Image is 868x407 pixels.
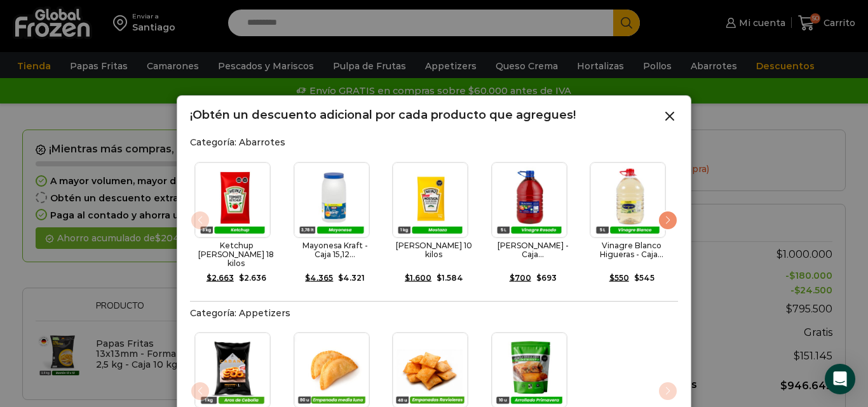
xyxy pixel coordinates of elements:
[207,273,212,283] span: $
[338,273,343,283] span: $
[289,154,382,295] div: 2 / 15
[634,273,639,283] span: $
[437,273,442,283] span: $
[658,210,678,230] div: Next slide
[491,241,575,260] h2: [PERSON_NAME] - Caja...
[510,273,531,283] bdi: 700
[437,273,463,283] bdi: 1.584
[405,273,431,283] bdi: 1.600
[510,273,515,283] span: $
[294,241,377,260] h2: Mayonesa Kraft - Caja 15,12...
[239,273,244,283] span: $
[487,154,580,295] div: 4 / 15
[405,273,410,283] span: $
[536,273,541,283] span: $
[392,241,476,260] h2: [PERSON_NAME] 10 kilos
[239,273,266,283] bdi: 2.636
[536,273,557,283] bdi: 693
[190,109,576,123] h2: ¡Obtén un descuento adicional por cada producto que agregues!
[585,154,678,295] div: 5 / 15
[190,137,678,148] h2: Categoría: Abarrotes
[825,364,855,394] div: Open Intercom Messenger
[207,273,234,283] bdi: 2.663
[305,273,310,283] span: $
[609,273,614,283] span: $
[338,273,365,283] bdi: 4.321
[194,241,278,269] h2: Ketchup [PERSON_NAME] 18 kilos
[609,273,629,283] bdi: 550
[388,154,480,295] div: 3 / 15
[634,273,654,283] bdi: 545
[305,273,333,283] bdi: 4.365
[590,241,674,260] h2: Vinagre Blanco Higueras - Caja...
[190,308,678,319] h2: Categoría: Appetizers
[190,154,283,295] div: 1 / 15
